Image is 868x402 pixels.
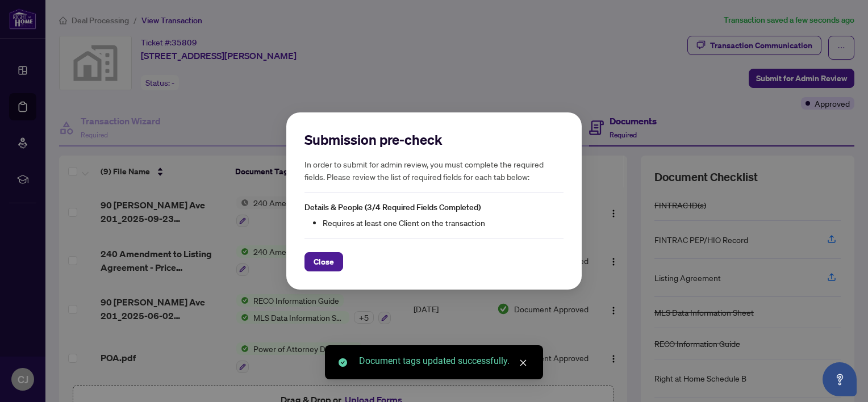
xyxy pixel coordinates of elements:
span: close [519,359,527,367]
button: Open asap [823,362,857,396]
h2: Submission pre-check [304,131,564,149]
span: Close [314,253,334,271]
div: Document tags updated successfully. [359,354,529,368]
h5: In order to submit for admin review, you must complete the required fields. Please review the lis... [304,158,564,183]
a: Close [517,357,529,369]
li: Requires at least one Client on the transaction [323,216,564,229]
span: Details & People (3/4 Required Fields Completed) [304,202,481,212]
button: Close [304,252,343,271]
span: check-circle [339,358,347,367]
